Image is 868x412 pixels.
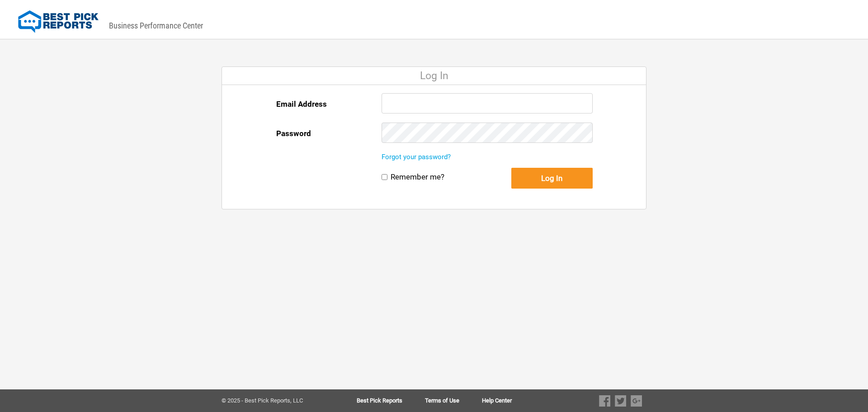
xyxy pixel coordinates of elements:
a: Terms of Use [425,398,482,404]
img: Best Pick Reports Logo [18,10,99,33]
label: Remember me? [391,172,444,182]
div: © 2025 - Best Pick Reports, LLC [222,398,328,404]
label: Email Address [276,93,327,115]
div: Log In [222,67,646,85]
label: Password [276,123,311,144]
a: Forgot your password? [382,153,451,161]
a: Best Pick Reports [357,398,425,404]
a: Help Center [482,398,512,404]
button: Log In [511,168,593,189]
